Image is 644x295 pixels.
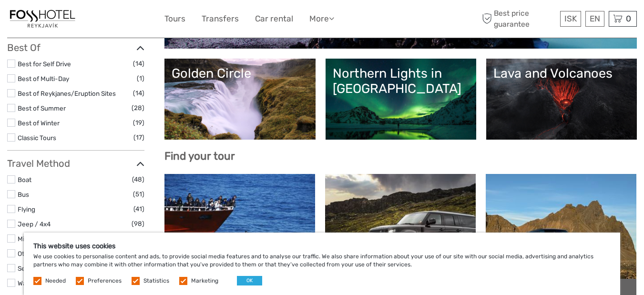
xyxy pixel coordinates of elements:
label: Marketing [191,277,218,285]
a: Classic Tours [18,134,56,142]
span: (14) [133,88,144,99]
span: (51) [133,189,144,200]
h5: This website uses cookies [33,242,611,250]
a: Golden Circle [172,66,308,132]
span: (28) [132,102,144,113]
div: Lava and Volcanoes [493,66,630,81]
div: EN [585,11,604,27]
button: Open LiveChat chat widget [110,15,121,26]
a: Walking [18,279,40,287]
div: We use cookies to personalise content and ads, to provide social media features and to analyse ou... [24,233,620,295]
span: (19) [133,117,144,128]
span: Best price guarantee [480,8,558,29]
a: Boat [18,176,31,183]
a: More [309,12,334,26]
span: (1) [137,73,144,84]
span: (41) [133,203,144,214]
span: ISK [564,14,577,23]
a: Bus [18,191,29,198]
a: Car rental [255,12,293,26]
a: Other / Non-Travel [18,250,73,257]
h3: Best Of [7,42,144,53]
p: We're away right now. Please check back later! [13,17,108,24]
label: Preferences [88,277,122,285]
a: Best of Reykjanes/Eruption Sites [18,90,116,97]
span: (48) [132,174,144,185]
span: (17) [133,132,144,143]
a: Northern Lights in [GEOGRAPHIC_DATA] [333,66,469,132]
label: Statistics [143,277,169,285]
a: Transfers [202,12,239,26]
a: Flying [18,205,35,213]
a: Tours [164,12,185,26]
a: Mini Bus / Car [18,235,59,243]
a: Best of Summer [18,104,66,112]
button: OK [237,276,262,285]
span: (98) [132,218,144,229]
a: Jeep / 4x4 [18,220,51,228]
b: Find your tour [164,150,235,163]
a: Self-Drive [18,264,48,272]
a: Best for Self Drive [18,60,71,68]
span: 0 [624,14,633,23]
div: Northern Lights in [GEOGRAPHIC_DATA] [333,66,469,97]
img: 1357-20722262-a0dc-4fd2-8fc5-b62df901d176_logo_small.jpg [7,7,78,31]
a: Best of Multi-Day [18,75,69,82]
h3: Travel Method [7,158,144,169]
label: Needed [45,277,66,285]
div: Golden Circle [172,66,308,81]
a: Best of Winter [18,119,60,127]
span: (14) [133,58,144,69]
a: Lava and Volcanoes [493,66,630,132]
